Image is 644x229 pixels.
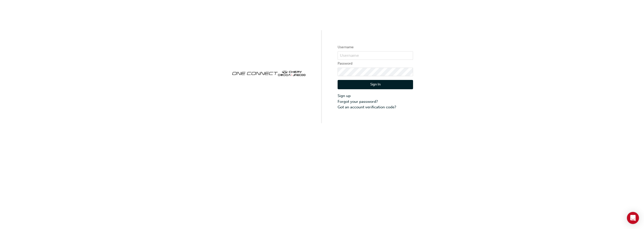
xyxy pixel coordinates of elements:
[338,61,413,67] label: Password
[338,93,413,99] a: Sign up
[338,44,413,50] label: Username
[338,51,413,60] input: Username
[338,80,413,89] button: Sign In
[338,104,413,110] a: Got an account verification code?
[231,66,306,79] img: oneconnect
[627,212,639,224] div: Open Intercom Messenger
[338,99,413,105] a: Forgot your password?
